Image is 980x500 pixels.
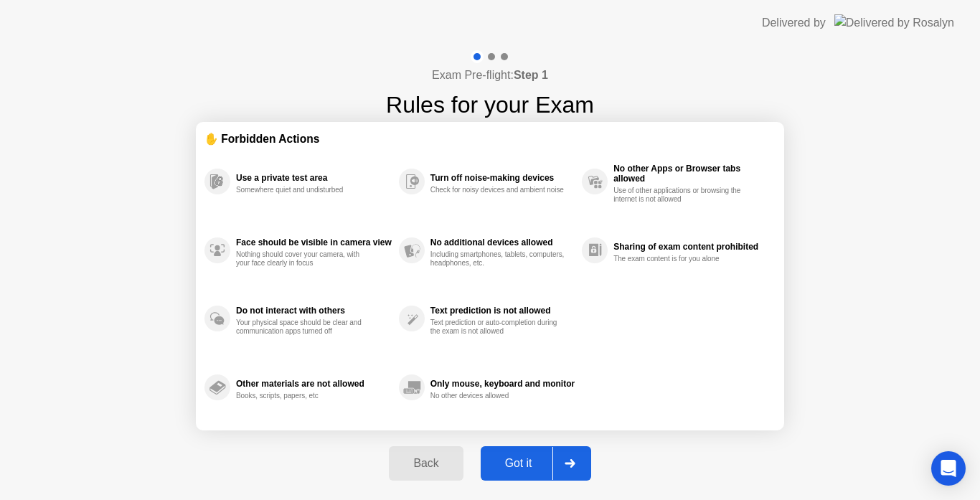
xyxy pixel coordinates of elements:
[481,446,591,481] button: Got it
[236,319,372,336] div: Your physical space should be clear and communication apps turned off
[236,306,392,316] div: Do not interact with others
[430,186,566,194] div: Check for noisy devices and ambient noise
[236,379,392,389] div: Other materials are not allowed
[432,67,548,84] h4: Exam Pre-flight:
[613,164,768,184] div: No other Apps or Browser tabs allowed
[204,131,776,147] div: ✋ Forbidden Actions
[389,446,463,481] button: Back
[430,392,566,400] div: No other devices allowed
[931,451,966,486] div: Open Intercom Messenger
[236,392,372,400] div: Books, scripts, papers, etc
[430,306,575,316] div: Text prediction is not allowed
[430,379,575,389] div: Only mouse, keyboard and monitor
[514,69,548,81] b: Step 1
[430,319,566,336] div: Text prediction or auto-completion during the exam is not allowed
[834,14,954,31] img: Delivered by Rosalyn
[613,242,768,252] div: Sharing of exam content prohibited
[430,250,566,268] div: Including smartphones, tablets, computers, headphones, etc.
[386,88,594,122] h1: Rules for your Exam
[762,14,826,32] div: Delivered by
[430,173,575,183] div: Turn off noise-making devices
[613,187,749,204] div: Use of other applications or browsing the internet is not allowed
[236,250,372,268] div: Nothing should cover your camera, with your face clearly in focus
[236,173,392,183] div: Use a private test area
[393,457,458,470] div: Back
[430,237,575,247] div: No additional devices allowed
[236,186,372,194] div: Somewhere quiet and undisturbed
[485,457,552,470] div: Got it
[613,255,749,263] div: The exam content is for you alone
[236,237,392,247] div: Face should be visible in camera view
